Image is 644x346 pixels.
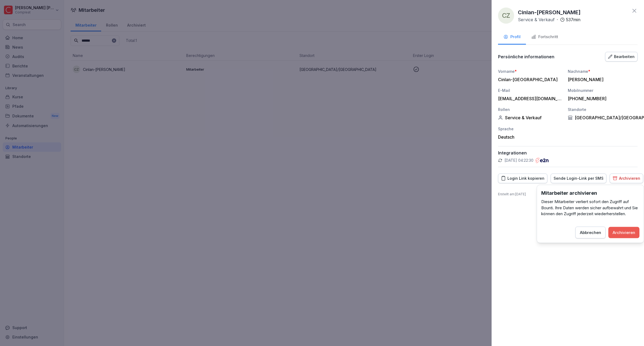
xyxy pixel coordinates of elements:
[531,34,558,40] div: Fortschritt
[498,192,638,197] p: Erstellt am : [DATE]
[518,16,555,23] p: Service & Verkauf
[541,189,639,197] h3: Mitarbeiter archivieren
[608,227,639,238] button: Archivieren
[501,175,544,181] div: Login Link kopieren
[613,175,640,181] div: Archivieren
[605,52,638,62] button: Bearbeiten
[536,158,548,163] img: e2n.png
[498,134,562,140] div: Deutsch
[504,158,533,163] p: [DATE] 04:22:30
[575,226,606,238] button: Abbrechen
[498,174,547,183] button: Login Link kopieren
[498,77,562,82] div: Cinlan-[GEOGRAPHIC_DATA]
[498,88,562,93] div: E-Mail
[568,96,632,101] div: [PHONE_NUMBER]
[566,16,580,23] p: 537 min
[580,229,601,235] div: Abbrechen
[518,8,581,16] p: Cinlan-[PERSON_NAME]
[498,107,562,112] div: Rollen
[498,30,526,45] button: Profil
[498,150,638,156] p: Integrationen
[498,126,562,132] div: Sprache
[608,54,635,60] div: Bearbeiten
[613,229,635,235] div: Archivieren
[551,174,606,183] button: Sende Login-Link per SMS
[498,115,562,120] div: Service & Verkauf
[541,199,639,217] p: Dieser Mitarbeiter verliert sofort den Zugriff auf Bounti. Ihre Daten werden sicher aufbewahrt un...
[498,54,554,59] p: Persönliche informationen
[518,16,580,23] div: ·
[568,77,632,82] div: [PERSON_NAME]
[498,96,562,101] div: [EMAIL_ADDRESS][DOMAIN_NAME]
[610,174,643,183] button: Archivieren
[498,8,514,24] div: CZ
[554,175,603,181] div: Sende Login-Link per SMS
[526,30,563,45] button: Fortschritt
[503,34,521,40] div: Profil
[498,69,562,74] div: Vorname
